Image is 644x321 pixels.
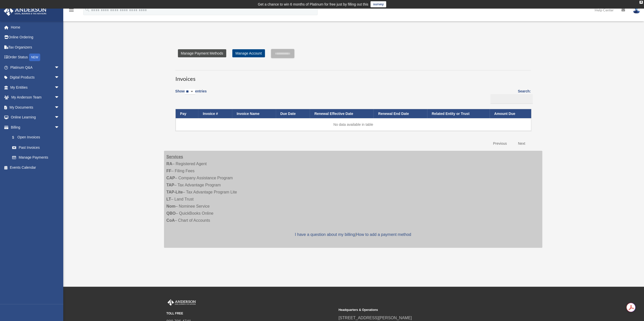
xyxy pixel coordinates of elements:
label: Show entries [175,88,207,100]
div: close [639,1,643,4]
a: How to add a payment method [356,232,411,237]
a: Order StatusNEW [4,52,67,63]
a: Manage Payments [7,153,65,163]
h3: Invoices [175,70,531,83]
th: Invoice #: activate to sort column ascending [198,109,232,118]
th: Pay: activate to sort column descending [176,109,198,118]
strong: QBO [167,211,176,215]
a: Digital Productsarrow_drop_down [4,72,67,83]
i: search [85,7,90,12]
select: Showentries [185,89,195,95]
img: Anderson Advisors Platinum Portal [167,299,197,306]
a: menu [68,9,74,13]
strong: TAP-Lite [167,190,183,194]
div: NEW [29,54,40,61]
label: Search: [489,88,531,104]
a: My Documentsarrow_drop_down [4,102,67,112]
strong: CoA [167,218,175,223]
span: arrow_drop_down [54,62,65,73]
a: [STREET_ADDRESS][PERSON_NAME] [339,316,412,320]
span: arrow_drop_down [54,122,65,133]
p: | [167,231,540,238]
a: Manage Payment Methods [178,49,226,57]
a: Platinum Q&Aarrow_drop_down [4,62,67,72]
td: No data available in table [176,118,531,131]
a: survey [370,1,386,7]
input: Search: [490,94,533,104]
a: $Open Invoices [7,132,62,143]
a: Previous [489,138,510,149]
strong: LT [167,197,171,201]
th: Due Date: activate to sort column ascending [276,109,310,118]
img: User Pic [633,6,640,14]
a: Next [514,138,529,149]
a: Tax Organizers [4,42,67,52]
small: TOLL FREE [167,311,335,316]
span: arrow_drop_down [54,102,65,113]
span: arrow_drop_down [54,82,65,93]
a: Online Learningarrow_drop_down [4,112,67,122]
strong: Services [167,155,183,159]
th: Renewal Effective Date: activate to sort column ascending [310,109,373,118]
strong: Nom [167,204,176,208]
i: menu [68,7,74,13]
span: arrow_drop_down [54,112,65,123]
a: My Entitiesarrow_drop_down [4,82,67,92]
a: Home [4,22,67,32]
span: arrow_drop_down [54,92,65,103]
th: Invoice Name: activate to sort column ascending [232,109,276,118]
a: I have a question about my billing [295,232,355,237]
strong: RA [167,162,172,166]
span: $ [15,134,17,141]
th: Amount Due: activate to sort column ascending [490,109,531,118]
a: Online Ordering [4,32,67,42]
span: arrow_drop_down [54,72,65,83]
a: Billingarrow_drop_down [4,122,65,132]
div: Get a chance to win 6 months of Platinum for free just by filling out this [258,1,368,7]
a: Manage Account [232,49,265,57]
a: Events Calendar [4,162,67,172]
th: Related Entity or Trust: activate to sort column ascending [427,109,490,118]
div: – Registered Agent – Filing Fees – Company Assistance Program – Tax Advantage Program – Tax Advan... [164,151,542,248]
strong: FF [167,169,172,173]
a: Past Invoices [7,142,65,153]
a: My Anderson Teamarrow_drop_down [4,92,67,103]
strong: TAP [167,183,174,187]
small: Headquarters & Operations [339,307,507,313]
img: Anderson Advisors Platinum Portal [2,6,48,16]
th: Renewal End Date: activate to sort column ascending [373,109,427,118]
strong: CAP [167,176,175,180]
